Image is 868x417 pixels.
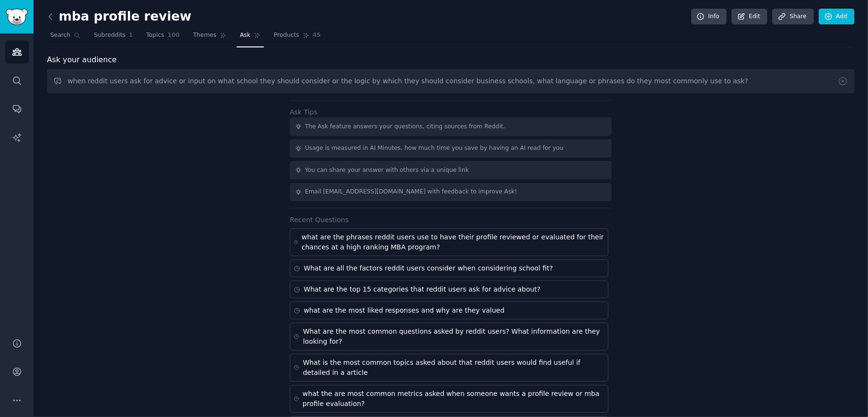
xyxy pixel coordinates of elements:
[305,123,505,131] div: The Ask feature answers your questions, citing sources from Reddit.
[313,31,321,40] span: 45
[47,54,117,66] span: Ask your audience
[731,9,767,25] a: Edit
[168,31,180,40] span: 100
[47,9,192,24] h2: mba profile review
[303,389,605,409] div: what the are most common metrics asked when someone wants a profile review or mba profile evaluat...
[304,284,540,294] div: What are the top 15 categories that reddit users ask for advice about?
[193,31,217,40] span: Themes
[50,31,70,40] span: Search
[237,28,264,47] a: Ask
[290,108,318,116] label: Ask Tips
[305,144,564,153] div: Usage is measured in AI Minutes, how much time you save by having an AI read for you
[271,28,324,47] a: Products45
[305,166,469,175] div: You can share your answer with others via a unique link
[274,31,299,40] span: Products
[303,327,605,347] div: What are the most common questions asked by reddit users? What information are they looking for?
[819,9,855,25] a: Add
[303,358,605,378] div: What is the most common topics asked about that reddit users would find useful if detailed in a a...
[290,216,349,224] label: Recent Questions
[129,31,133,40] span: 1
[691,9,727,25] a: Info
[190,28,230,47] a: Themes
[302,232,605,252] div: what are the phrases reddit users use to have their profile reviewed or evaluated for their chanc...
[143,28,183,47] a: Topics100
[146,31,164,40] span: Topics
[94,31,126,40] span: Subreddits
[47,28,84,47] a: Search
[91,28,136,47] a: Subreddits1
[240,31,251,40] span: Ask
[6,9,28,25] img: GummySearch logo
[304,263,553,273] div: What are all the factors reddit users consider when considering school fit?
[304,305,504,316] div: what are the most liked responses and why are they valued
[47,69,855,93] input: Ask this audience a question...
[305,188,517,196] div: Email [EMAIL_ADDRESS][DOMAIN_NAME] with feedback to improve Ask!
[772,9,813,25] a: Share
